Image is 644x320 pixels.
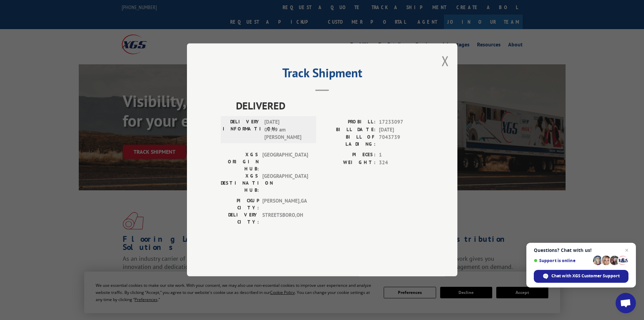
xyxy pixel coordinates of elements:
[534,270,628,283] div: Chat with XGS Customer Support
[264,119,310,142] span: [DATE] 09:49 am [PERSON_NAME]
[623,246,631,254] span: Close chat
[379,119,424,126] span: 17233097
[322,119,376,126] label: PROBILL:
[322,159,376,167] label: WEIGHT:
[221,151,259,173] label: XGS ORIGIN HUB:
[322,126,376,134] label: BILL DATE:
[221,68,424,81] h2: Track Shipment
[221,173,259,194] label: XGS DESTINATION HUB:
[236,98,424,113] span: DELIVERED
[616,293,636,313] div: Open chat
[262,197,308,212] span: [PERSON_NAME] , GA
[379,151,424,159] span: 1
[379,126,424,134] span: [DATE]
[262,212,308,226] span: STREETSBORO , OH
[322,134,376,148] label: BILL OF LADING:
[221,212,259,226] label: DELIVERY CITY:
[442,52,449,70] button: Close modal
[322,151,376,159] label: PIECES:
[379,159,424,167] span: 324
[534,248,628,253] span: Questions? Chat with us!
[223,119,261,142] label: DELIVERY INFORMATION:
[262,173,308,194] span: [GEOGRAPHIC_DATA]
[551,273,620,279] span: Chat with XGS Customer Support
[221,197,259,212] label: PICKUP CITY:
[262,151,308,173] span: [GEOGRAPHIC_DATA]
[379,134,424,148] span: 7043739
[534,258,591,263] span: Support is online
